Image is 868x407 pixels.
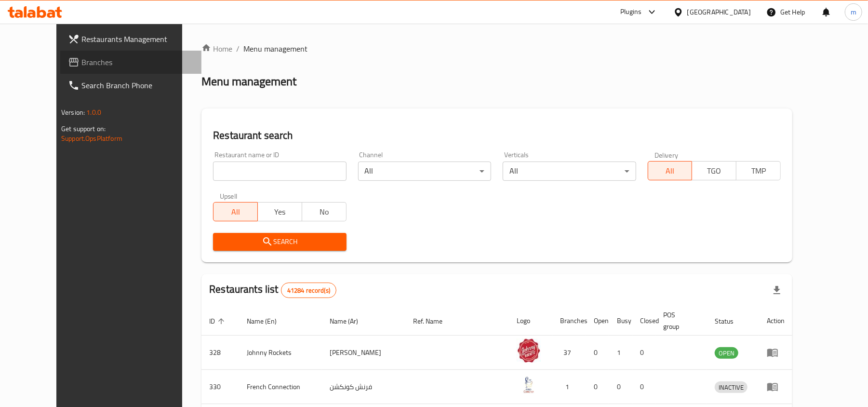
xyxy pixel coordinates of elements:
[358,162,491,181] div: All
[552,306,586,336] th: Branches
[654,151,679,158] label: Delivery
[257,202,302,221] button: Yes
[81,33,194,45] span: Restaurants Management
[609,306,632,336] th: Busy
[302,202,347,221] button: No
[652,164,689,178] span: All
[60,74,201,97] a: Search Branch Phone
[715,315,746,327] span: Status
[687,7,751,17] div: [GEOGRAPHIC_DATA]
[586,370,609,404] td: 0
[213,128,781,143] h2: Restaurant search
[609,336,632,370] td: 1
[552,336,586,370] td: 37
[715,382,748,393] span: INACTIVE
[81,56,194,68] span: Branches
[281,286,336,295] span: 41284 record(s)
[552,370,586,404] td: 1
[767,347,785,358] div: Menu
[217,205,254,219] span: All
[239,336,322,370] td: Johnny Rockets
[330,315,371,327] span: Name (Ar)
[715,347,738,359] div: OPEN
[740,164,777,178] span: TMP
[586,306,609,336] th: Open
[306,205,343,219] span: No
[209,282,336,298] h2: Restaurants list
[517,339,541,363] img: Johnny Rockets
[201,74,296,89] h2: Menu management
[281,283,336,298] div: Total records count
[213,162,346,181] input: Search for restaurant name or ID..
[220,192,238,199] label: Upsell
[236,43,240,54] li: /
[620,6,641,18] div: Plugins
[247,315,289,327] span: Name (En)
[765,279,788,302] div: Export file
[517,373,541,397] img: French Connection
[61,132,122,145] a: Support.OpsPlatform
[201,336,239,370] td: 328
[81,80,194,91] span: Search Branch Phone
[239,370,322,404] td: French Connection
[213,202,258,221] button: All
[692,161,736,180] button: TGO
[322,336,406,370] td: [PERSON_NAME]
[201,370,239,404] td: 330
[61,106,85,119] span: Version:
[759,306,792,336] th: Action
[609,370,632,404] td: 0
[86,106,101,119] span: 1.0.0
[503,162,636,181] div: All
[586,336,609,370] td: 0
[262,205,298,219] span: Yes
[221,236,338,248] span: Search
[201,43,792,54] nav: breadcrumb
[201,43,232,54] a: Home
[414,315,455,327] span: Ref. Name
[663,309,695,332] span: POS group
[632,306,655,336] th: Closed
[715,381,748,393] div: INACTIVE
[509,306,552,336] th: Logo
[209,315,227,327] span: ID
[715,348,738,359] span: OPEN
[632,336,655,370] td: 0
[648,161,693,180] button: All
[213,233,346,251] button: Search
[736,161,781,180] button: TMP
[60,51,201,74] a: Branches
[851,7,856,17] span: m
[243,43,307,54] span: Menu management
[322,370,406,404] td: فرنش كونكشن
[60,27,201,51] a: Restaurants Management
[61,122,106,135] span: Get support on:
[632,370,655,404] td: 0
[767,381,785,393] div: Menu
[696,164,733,178] span: TGO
